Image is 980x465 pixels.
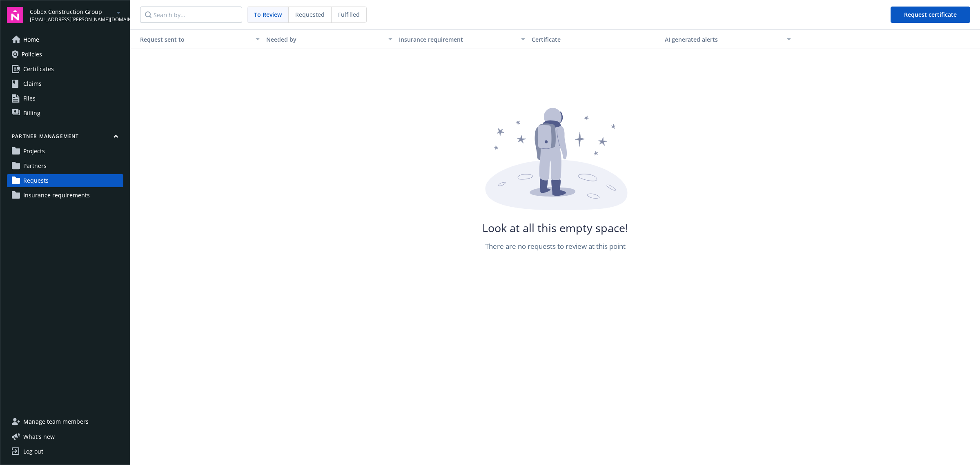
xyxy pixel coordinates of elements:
span: Projects [23,145,45,158]
a: Billing [7,107,123,120]
a: Projects [7,145,123,158]
div: Request sent to [134,35,251,44]
span: Cobex Construction Group [30,7,114,16]
span: Requested [295,10,325,19]
a: Certificates [7,63,123,76]
div: AI generated alerts [665,35,782,44]
button: Insurance requirement [396,29,528,49]
a: Policies [7,48,123,61]
a: Claims [7,77,123,90]
button: Certificate [528,29,661,49]
a: Requests [7,174,123,187]
span: Partners [23,159,47,172]
div: Insurance requirement [399,35,516,44]
div: Look at all this empty space! [482,223,628,233]
span: Billing [23,107,40,120]
a: arrowDropDown [114,7,123,17]
span: [EMAIL_ADDRESS][PERSON_NAME][DOMAIN_NAME] [30,16,114,23]
a: Files [7,92,123,105]
span: Home [23,33,39,46]
div: Needed by [266,35,383,44]
button: AI generated alerts [661,29,794,49]
button: Request certificate [891,7,970,23]
button: Cobex Construction Group[EMAIL_ADDRESS][PERSON_NAME][DOMAIN_NAME]arrowDropDown [30,7,123,23]
span: Files [23,92,36,105]
div: Toggle SortBy [134,35,251,44]
span: Manage team members [23,415,89,428]
button: What's new [7,432,68,441]
span: Fulfilled [338,10,360,19]
a: Home [7,33,123,46]
button: Needed by [263,29,396,49]
span: Policies [22,48,42,61]
a: Partners [7,159,123,172]
span: Requests [23,174,49,187]
span: What ' s new [23,432,55,441]
div: Certificate [532,35,658,44]
input: Search by... [140,7,242,23]
span: Request certificate [904,11,957,18]
a: Insurance requirements [7,189,123,202]
span: Claims [23,77,42,90]
img: navigator-logo.svg [7,7,23,23]
a: Manage team members [7,415,123,428]
span: To Review [254,10,282,19]
span: Insurance requirements [23,189,90,202]
div: There are no requests to review at this point [485,241,626,251]
div: Log out [23,445,43,458]
button: Partner management [7,133,123,143]
span: Certificates [23,63,54,76]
